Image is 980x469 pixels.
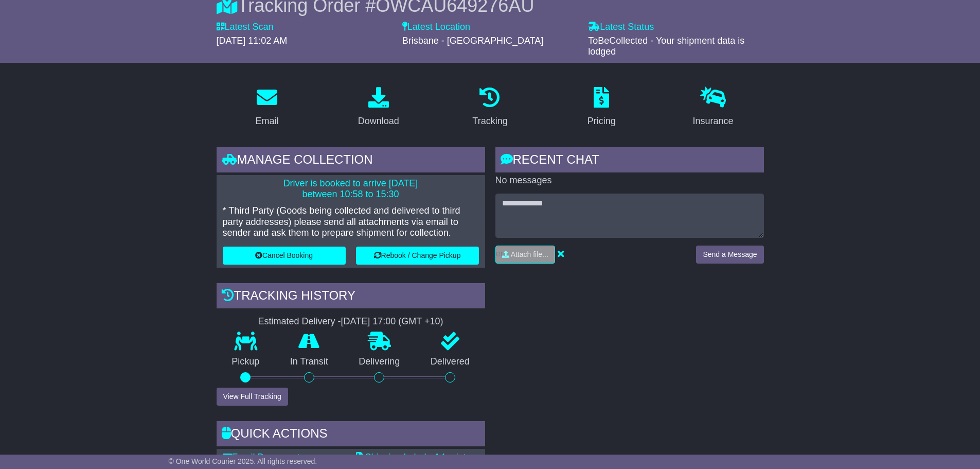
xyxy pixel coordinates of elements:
span: Brisbane - [GEOGRAPHIC_DATA] [402,36,543,46]
div: Tracking [472,114,507,128]
label: Latest Scan [217,22,274,33]
span: [DATE] 11:02 AM [217,36,288,46]
div: RECENT CHAT [495,147,764,175]
a: Shipping Label - A4 printer [356,452,474,462]
div: Estimated Delivery - [217,316,485,327]
button: View Full Tracking [217,388,288,406]
div: Quick Actions [217,421,485,449]
div: Insurance [693,114,734,128]
p: * Third Party (Goods being collected and delivered to third party addresses) please send all atta... [223,205,479,239]
p: Pickup [217,356,275,368]
div: [DATE] 17:00 (GMT +10) [341,316,443,327]
a: Tracking [466,83,514,132]
span: © One World Courier 2025. All rights reserved. [169,457,317,465]
label: Latest Status [588,22,654,33]
span: ToBeCollected - Your shipment data is lodged [588,36,744,57]
div: Manage collection [217,147,485,175]
div: Download [358,114,399,128]
button: Send a Message [696,246,763,264]
p: Delivering [344,356,416,368]
p: Delivered [415,356,485,368]
label: Latest Location [402,22,470,33]
p: Driver is booked to arrive [DATE] between 10:58 to 15:30 [223,178,479,200]
button: Rebook / Change Pickup [356,247,479,265]
p: In Transit [275,356,344,368]
a: Pricing [581,83,622,132]
div: Tracking history [217,283,485,311]
a: Email Documents [223,452,305,462]
div: Email [255,114,278,128]
a: Email [248,83,285,132]
button: Cancel Booking [223,247,346,265]
p: No messages [495,175,764,186]
a: Download [351,83,406,132]
div: Pricing [587,114,616,128]
a: Insurance [686,83,740,132]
